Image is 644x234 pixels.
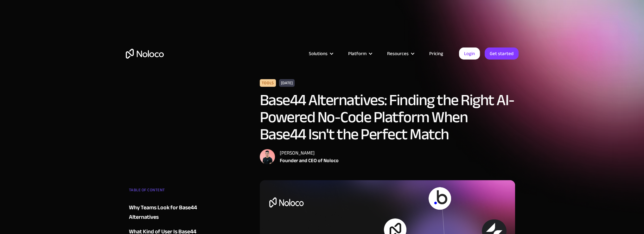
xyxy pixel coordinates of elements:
[126,49,164,59] a: home
[340,49,379,58] div: Platform
[421,49,451,58] a: Pricing
[309,49,328,58] div: Solutions
[485,47,519,60] a: Get started
[301,49,340,58] div: Solutions
[260,92,515,143] h1: Base44 Alternatives: Finding the Right AI-Powered No-Code Platform When Base44 Isn't the Perfect ...
[129,203,206,222] a: Why Teams Look for Base44 Alternatives
[280,149,339,157] div: [PERSON_NAME]
[459,47,480,60] a: Login
[129,185,206,198] div: TABLE OF CONTENT
[387,49,409,58] div: Resources
[348,49,367,58] div: Platform
[379,49,421,58] div: Resources
[280,157,339,164] div: Founder and CEO of Noloco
